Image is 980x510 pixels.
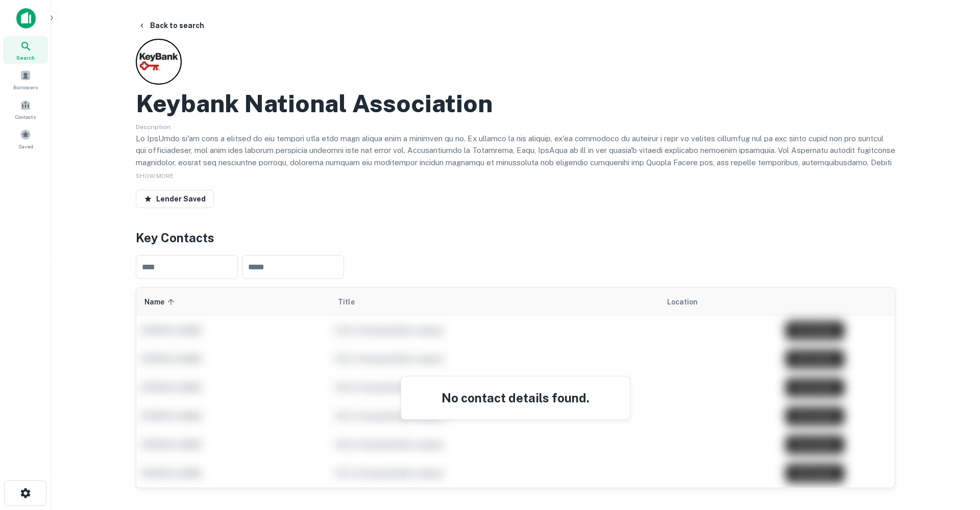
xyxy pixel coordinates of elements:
[136,89,493,118] h2: Keybank National Association
[18,142,33,150] span: Saved
[413,389,618,407] h4: No contact details found.
[3,36,48,64] a: Search
[15,113,36,121] span: Contacts
[16,54,35,62] span: Search
[3,95,48,123] a: Contacts
[929,428,980,477] iframe: Chat Widget
[13,83,38,91] span: Borrowers
[136,190,214,208] button: Lender Saved
[16,8,36,29] img: capitalize-icon.png
[3,125,48,152] a: Saved
[136,123,170,131] span: Description
[134,16,208,35] button: Back to search
[136,172,174,180] span: SHOW MORE
[136,288,895,488] div: scrollable content
[136,133,895,205] p: Lo IpsUmdo si'am cons a elitsed do eiu tempori utla etdo magn aliqua enim a minimven qu no. Ex ul...
[3,66,48,93] a: Borrowers
[136,228,895,247] h4: Key Contacts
